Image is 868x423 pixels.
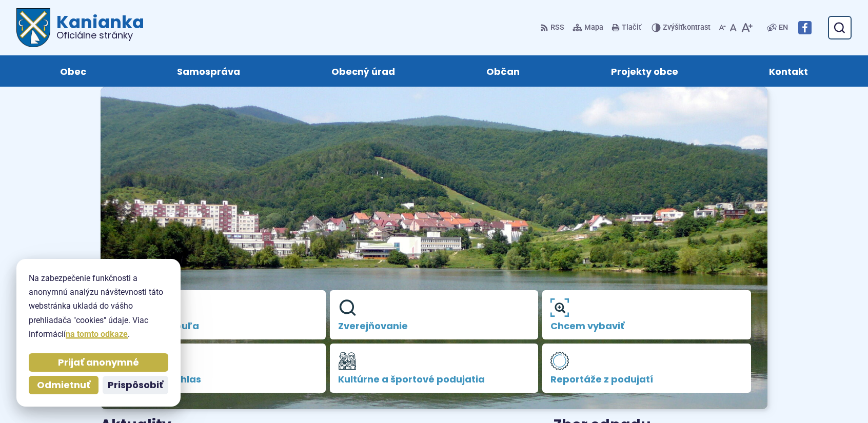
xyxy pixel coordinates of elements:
[542,290,751,339] a: Chcem vybaviť
[103,376,168,394] button: Prispôsobiť
[16,8,144,47] a: Logo Kanianka, prejsť na domovskú stránku.
[663,23,683,32] span: Zvýšiť
[330,290,539,339] a: Zverejňovanie
[331,55,395,87] span: Obecný úrad
[486,55,520,87] span: Občan
[142,55,276,87] a: Samospráva
[338,374,530,385] span: Kultúrne a športové podujatia
[125,321,318,331] span: Úradná tabuľa
[117,290,326,339] a: Úradná tabuľa
[58,357,139,369] span: Prijať anonymné
[550,321,743,331] span: Chcem vybaviť
[584,22,603,34] span: Mapa
[576,55,714,87] a: Projekty obce
[330,344,539,393] a: Kultúrne a športové podujatia
[663,24,711,32] span: kontrast
[611,55,678,87] span: Projekty obce
[177,55,240,87] span: Samospráva
[550,22,564,34] span: RSS
[25,55,122,87] a: Obec
[717,17,728,38] button: Zmenšiť veľkosť písma
[56,31,144,40] span: Oficiálne stránky
[734,55,843,87] a: Kontakt
[37,379,90,391] span: Odmietnuť
[66,329,128,339] a: na tomto odkaze
[777,22,790,34] a: EN
[550,374,743,385] span: Reportáže z podujatí
[609,17,643,38] button: Tlačiť
[296,55,430,87] a: Obecný úrad
[570,17,605,38] a: Mapa
[739,17,755,38] button: Zväčšiť veľkosť písma
[108,379,163,391] span: Prispôsobiť
[338,321,530,331] span: Zverejňovanie
[50,13,144,40] h1: Kanianka
[16,8,50,47] img: Prejsť na domovskú stránku
[542,344,751,393] a: Reportáže z podujatí
[60,55,86,87] span: Obec
[117,344,326,393] a: Obecný rozhlas
[29,376,98,394] button: Odmietnuť
[728,17,739,38] button: Nastaviť pôvodnú veľkosť písma
[29,353,168,372] button: Prijať anonymné
[779,22,788,34] span: EN
[652,17,713,38] button: Zvýšiťkontrast
[125,374,318,385] span: Obecný rozhlas
[540,17,566,38] a: RSS
[769,55,808,87] span: Kontakt
[29,271,168,341] p: Na zabezpečenie funkčnosti a anonymnú analýzu návštevnosti táto webstránka ukladá do vášho prehli...
[622,24,641,32] span: Tlačiť
[451,55,555,87] a: Občan
[798,21,812,34] img: Prejsť na Facebook stránku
